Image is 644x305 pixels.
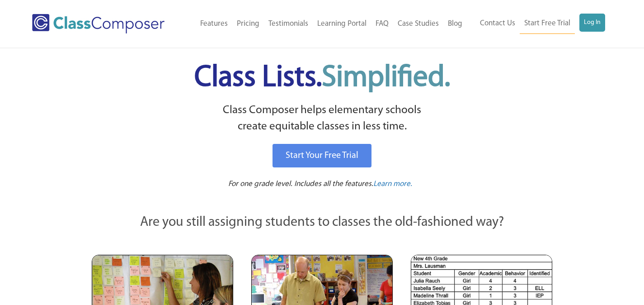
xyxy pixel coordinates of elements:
[373,180,412,188] span: Learn more.
[232,14,264,34] a: Pricing
[228,180,373,188] span: For one grade level. Includes all the features.
[322,63,450,93] span: Simplified.
[443,14,467,34] a: Blog
[194,63,450,93] span: Class Lists.
[393,14,443,34] a: Case Studies
[579,14,605,32] a: Log In
[467,14,605,34] nav: Header Menu
[90,102,554,135] p: Class Composer helps elementary schools create equitable classes in less time.
[286,151,358,160] span: Start Your Free Trial
[196,14,232,34] a: Features
[184,14,467,34] nav: Header Menu
[273,144,371,167] a: Start Your Free Trial
[264,14,313,34] a: Testimonials
[313,14,371,34] a: Learning Portal
[475,14,520,33] a: Contact Us
[92,213,553,233] p: Are you still assigning students to classes the old-fashioned way?
[373,179,412,190] a: Learn more.
[371,14,393,34] a: FAQ
[520,14,575,34] a: Start Free Trial
[32,14,165,33] img: Class Composer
